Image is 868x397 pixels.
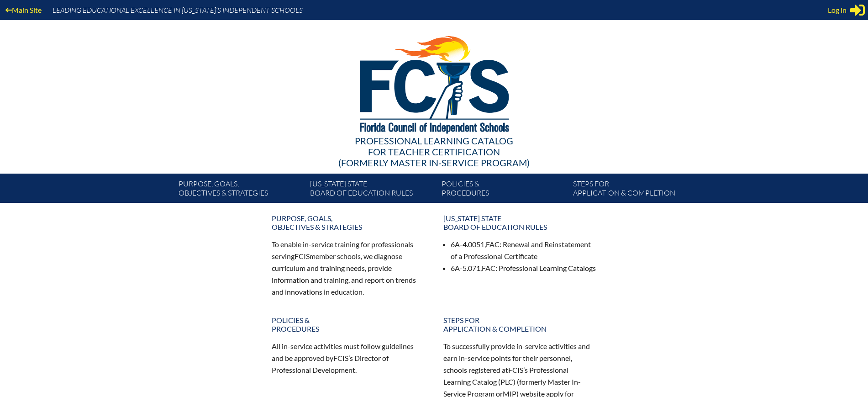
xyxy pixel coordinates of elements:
[451,262,597,274] li: 6A-5.071, : Professional Learning Catalogs
[2,4,45,16] a: Main Site
[272,238,425,297] p: To enable in-service training for professionals serving member schools, we diagnose curriculum an...
[451,238,597,262] li: 6A-4.0051, : Renewal and Reinstatement of a Professional Certificate
[272,340,425,376] p: All in-service activities must follow guidelines and be approved by ’s Director of Professional D...
[438,210,602,235] a: [US_STATE] StateBoard of Education rules
[438,312,602,337] a: Steps forapplication & completion
[295,252,310,260] span: FCIS
[266,312,431,337] a: Policies &Procedures
[306,177,438,203] a: [US_STATE] StateBoard of Education rules
[482,264,495,272] span: FAC
[500,377,513,386] span: PLC
[850,3,865,17] svg: Sign in or register
[569,177,701,203] a: Steps forapplication & completion
[368,146,500,157] span: for Teacher Certification
[438,177,569,203] a: Policies &Procedures
[333,354,348,362] span: FCIS
[486,240,500,249] span: FAC
[508,365,523,374] span: FCIS
[171,135,697,168] div: Professional Learning Catalog (formerly Master In-service Program)
[175,177,306,203] a: Purpose, goals,objectives & strategies
[828,5,847,16] span: Log in
[266,210,431,235] a: Purpose, goals,objectives & strategies
[340,20,528,145] img: FCISlogo221.eps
